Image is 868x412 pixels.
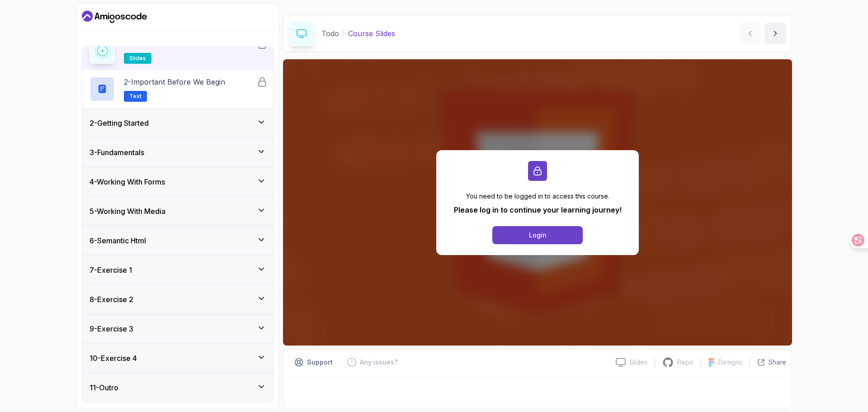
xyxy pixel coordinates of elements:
h3: 9 - Exercise 3 [90,323,133,334]
button: 2-Getting Started [82,109,273,137]
h3: 5 - Working With Media [90,206,165,217]
p: Course Slides [348,28,395,39]
button: 6-Semantic Html [82,226,273,255]
h3: 10 - Exercise 4 [90,353,137,364]
p: Any issues? [360,358,398,367]
span: Text [129,93,142,100]
button: 10-Exercise 4 [82,344,273,373]
p: Share [769,358,786,367]
button: Login [492,226,583,244]
p: Repo [677,358,693,367]
p: Slides [629,358,647,367]
h3: 8 - Exercise 2 [90,294,133,305]
p: You need to be logged in to access this course. [454,192,622,201]
h3: 11 - Outro [90,382,118,393]
button: 8-Exercise 2 [82,285,273,314]
button: 1-Course Slidesslides [90,38,266,64]
button: Share [750,358,786,367]
h3: 6 - Semantic Html [90,235,146,246]
button: 9-Exercise 3 [82,314,273,343]
button: 2-Important Before We BeginText [90,76,266,102]
button: 7-Exercise 1 [82,256,273,284]
button: next content [764,23,786,44]
span: slides [129,55,146,62]
button: 4-Working With Forms [82,167,273,196]
a: Dashboard [82,9,147,24]
button: 11-Outro [82,373,273,402]
h3: 7 - Exercise 1 [90,265,132,275]
h3: 2 - Getting Started [90,118,149,128]
button: 5-Working With Media [82,197,273,226]
div: Login [529,231,547,240]
p: 2 - Important Before We Begin [124,76,225,87]
p: Designs [718,358,742,367]
p: Please log in to continue your learning journey! [454,204,622,215]
button: previous content [739,23,761,44]
button: Support button [289,355,338,369]
p: Support [307,358,333,367]
h3: 3 - Fundamentals [90,147,144,158]
p: Todo [321,28,339,39]
h3: 4 - Working With Forms [90,176,165,187]
button: 3-Fundamentals [82,138,273,167]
